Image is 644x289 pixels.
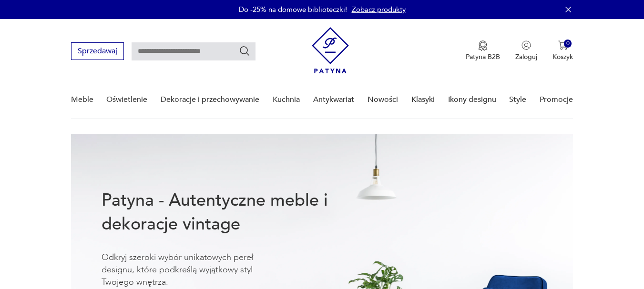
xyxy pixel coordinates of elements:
a: Klasyki [411,81,435,118]
img: Ikona koszyka [558,40,568,50]
img: Patyna - sklep z meblami i dekoracjami vintage [312,27,349,73]
a: Zobacz produkty [352,5,406,14]
a: Style [509,81,526,118]
p: Do -25% na domowe biblioteczki! [239,5,347,14]
a: Ikony designu [448,81,496,118]
a: Nowości [368,81,398,118]
a: Dekoracje i przechowywanie [161,81,259,118]
a: Oświetlenie [106,81,147,118]
a: Meble [71,81,93,118]
img: Ikona medalu [478,40,488,51]
p: Odkryj szeroki wybór unikatowych pereł designu, które podkreślą wyjątkowy styl Twojego wnętrza. [102,251,283,289]
a: Sprzedawaj [71,49,124,55]
button: Zaloguj [515,40,537,61]
div: 0 [564,40,572,48]
img: Ikonka użytkownika [521,40,531,50]
a: Ikona medaluPatyna B2B [466,40,500,61]
button: Szukaj [239,45,250,57]
h1: Patyna - Autentyczne meble i dekoracje vintage [102,189,359,236]
button: 0Koszyk [552,40,573,61]
a: Kuchnia [273,81,300,118]
a: Antykwariat [313,81,354,118]
p: Patyna B2B [466,52,500,61]
button: Sprzedawaj [71,42,124,60]
a: Promocje [540,81,573,118]
button: Patyna B2B [466,40,500,61]
p: Koszyk [552,52,573,61]
p: Zaloguj [515,52,537,61]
